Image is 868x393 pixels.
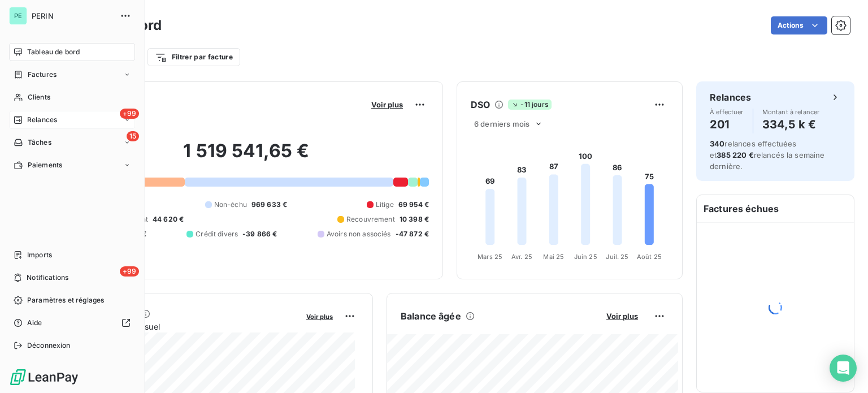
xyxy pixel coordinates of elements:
span: 44 620 € [153,214,184,224]
a: +99Relances [9,111,135,129]
span: Clients [28,92,50,102]
a: Paiements [9,156,135,174]
span: +99 [120,266,139,277]
a: Factures [9,66,135,84]
span: -39 866 € [242,229,277,239]
h6: Relances [710,90,751,104]
span: Factures [28,70,57,80]
a: Aide [9,314,135,332]
span: PERIN [32,11,113,20]
button: Voir plus [368,100,406,110]
span: À effectuer [710,109,744,115]
h4: 201 [710,115,744,133]
span: Montant à relancer [762,109,820,115]
span: Relances [27,115,57,125]
button: Voir plus [303,311,336,321]
a: Tableau de bord [9,43,135,61]
span: Déconnexion [27,340,71,351]
span: Voir plus [306,313,333,321]
span: relances effectuées et relancés la semaine dernière. [710,139,825,171]
a: 15Tâches [9,133,135,152]
button: Actions [771,16,827,34]
span: Aide [27,318,42,328]
button: Voir plus [603,311,641,321]
span: Paiements [28,160,62,170]
h2: 1 519 541,65 € [64,140,429,174]
span: 15 [127,131,139,141]
tspan: Juin 25 [574,253,597,261]
span: Avoirs non associés [327,229,391,239]
tspan: Avr. 25 [511,253,532,261]
span: 385 220 € [717,150,753,159]
img: Logo LeanPay [9,368,79,386]
h6: Factures échues [697,195,854,222]
span: Litige [376,200,394,210]
tspan: Juil. 25 [606,253,628,261]
span: Paramètres et réglages [27,295,104,305]
span: 69 954 € [398,200,429,210]
div: Open Intercom Messenger [830,355,857,382]
span: 340 [710,139,724,148]
span: Voir plus [371,100,403,109]
span: -11 jours [508,100,551,110]
span: Crédit divers [196,229,238,239]
h6: Balance âgée [401,309,461,323]
a: Paramètres et réglages [9,291,135,309]
a: Clients [9,88,135,106]
a: Imports [9,246,135,264]
tspan: Août 25 [637,253,662,261]
h4: 334,5 k € [762,115,820,133]
span: Chiffre d'affaires mensuel [64,321,298,332]
tspan: Mai 25 [543,253,564,261]
span: 969 633 € [251,200,287,210]
span: Non-échu [214,200,247,210]
span: Notifications [27,273,68,283]
button: Filtrer par facture [147,48,240,66]
span: Tâches [28,137,51,148]
span: 6 derniers mois [474,119,530,128]
span: 10 398 € [400,214,429,224]
span: Recouvrement [346,214,395,224]
span: Imports [27,250,52,260]
span: +99 [120,109,139,119]
span: Voir plus [606,312,638,321]
h6: DSO [471,98,490,111]
div: PE [9,7,27,25]
span: Tableau de bord [27,47,80,57]
span: -47 872 € [396,229,429,239]
tspan: Mars 25 [478,253,502,261]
